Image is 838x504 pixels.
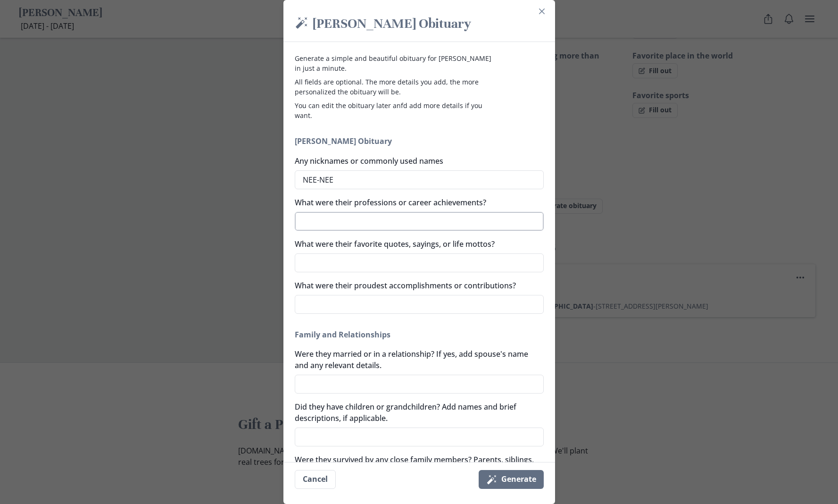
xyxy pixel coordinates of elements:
button: Close [534,4,549,19]
button: Cancel [295,470,336,489]
label: What were their professions or career achievements? [295,197,538,208]
p: All fields are optional. The more details you add, the more personalized the obituary will be. [295,77,494,97]
label: Did they have children or grandchildren? Add names and brief descriptions, if applicable. [295,401,538,424]
label: What were their proudest accomplishments or contributions? [295,280,538,291]
textarea: NEE-NEE [295,170,544,189]
p: You can edit the obituary later anfd add more details if you want. [295,101,494,120]
label: Any nicknames or commonly used names [295,155,538,167]
h2: [PERSON_NAME] Obituary [295,15,544,34]
label: Were they survived by any close family members? Parents, siblings, etc. [295,454,538,477]
label: Were they married or in a relationship? If yes, add spouse's name and any relevant details. [295,348,538,371]
p: Generate a simple and beautiful obituary for [PERSON_NAME] in just a minute. [295,53,494,73]
label: What were their favorite quotes, sayings, or life mottos? [295,238,538,250]
h2: Family and Relationships [295,329,544,340]
button: Generate [479,470,544,489]
h2: [PERSON_NAME] Obituary [295,135,544,147]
